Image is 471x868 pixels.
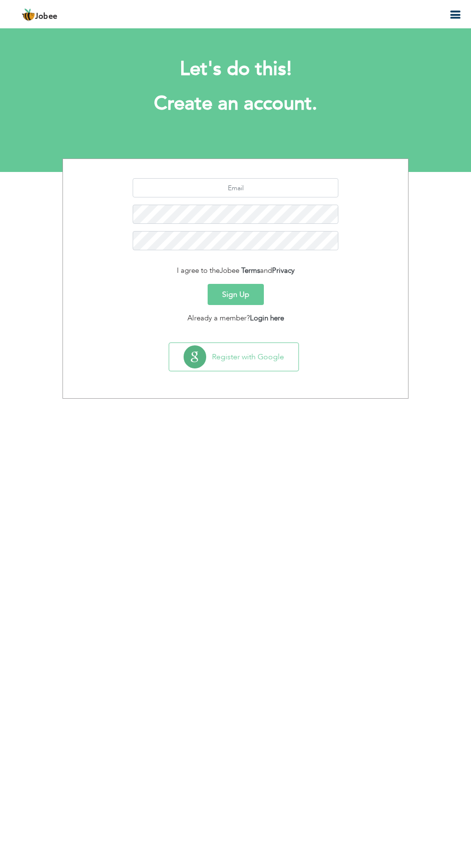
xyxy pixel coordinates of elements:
button: Sign Up [208,284,264,305]
button: Register with Google [169,343,298,371]
a: Jobee [22,8,58,22]
input: Email [133,178,339,197]
span: Jobee [220,266,239,275]
img: jobee.io [22,8,35,22]
a: Login here [250,313,284,323]
h2: Let's do this! [77,57,394,82]
h1: Create an account. [77,91,394,116]
a: Terms [241,266,260,275]
div: I agree to the and [70,265,401,276]
div: Already a member? [70,313,401,324]
span: Jobee [35,13,58,21]
a: Privacy [272,266,295,275]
